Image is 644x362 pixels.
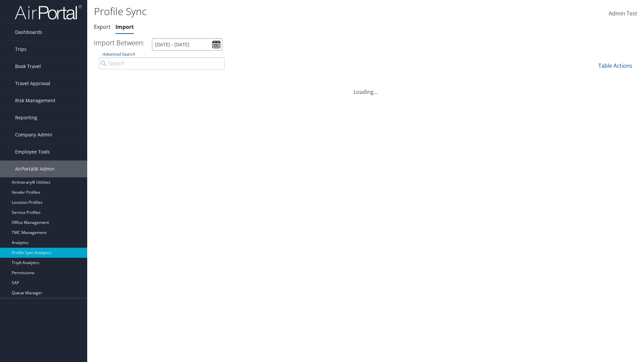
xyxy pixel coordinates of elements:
[94,4,456,18] h1: Profile Sync
[15,58,41,75] span: Book Travel
[15,92,55,109] span: Risk Management
[99,57,225,69] input: Advanced Search
[598,62,632,69] a: Table Actions
[152,38,222,51] input: [DATE] - [DATE]
[115,23,134,31] a: Import
[15,24,42,41] span: Dashboards
[15,161,55,177] span: AirPortal® Admin
[609,10,637,17] span: Admin Test
[15,75,50,92] span: Travel Approval
[102,51,135,57] a: Advanced Search
[94,38,145,47] h3: Import Between:
[94,23,111,31] a: Export
[94,80,637,96] div: Loading...
[15,126,52,143] span: Company Admin
[15,109,37,126] span: Reporting
[609,3,637,24] a: Admin Test
[15,4,82,20] img: airportal-logo.png
[15,143,50,160] span: Employee Tools
[15,41,26,58] span: Trips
